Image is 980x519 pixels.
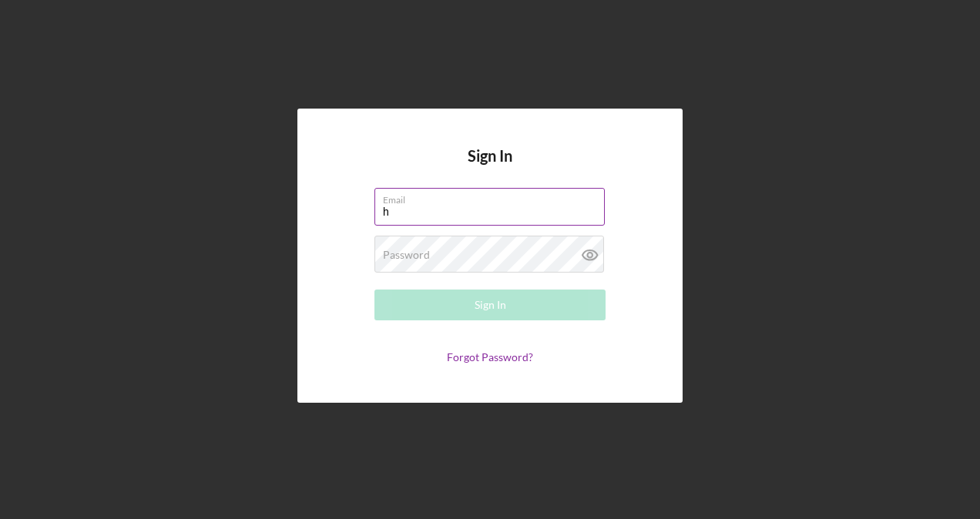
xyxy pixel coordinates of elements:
label: Email [383,189,605,206]
a: Forgot Password? [447,350,533,363]
label: Password [383,249,430,261]
h4: Sign In [468,147,512,188]
div: Sign In [475,290,506,320]
button: Sign In [374,290,606,320]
